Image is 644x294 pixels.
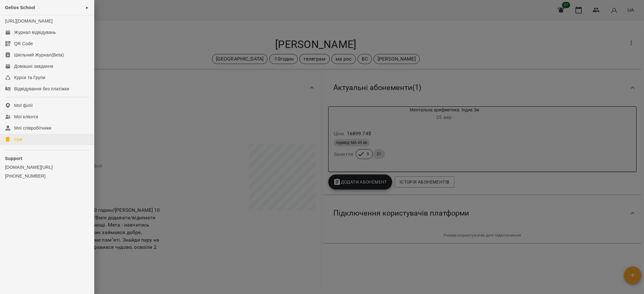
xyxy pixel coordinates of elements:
[14,86,69,92] div: Відвідування без платіжки
[5,164,89,170] a: [DOMAIN_NAME][URL]
[14,114,38,120] div: Мої клієнти
[14,52,64,58] div: Шкільний Журнал(Beta)
[86,5,89,10] span: ►
[14,29,56,35] div: Журнал відвідувань
[14,136,22,142] div: Ігри
[14,125,52,131] div: Мої співробітники
[5,155,89,162] p: Support
[5,173,89,179] a: [PHONE_NUMBER]
[14,74,45,81] div: Курси та Групи
[5,5,35,10] span: Gelios School
[14,102,33,109] div: Мої філії
[14,40,33,47] div: QR Code
[14,63,53,69] div: Домашні завдання
[5,19,53,24] a: [URL][DOMAIN_NAME]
